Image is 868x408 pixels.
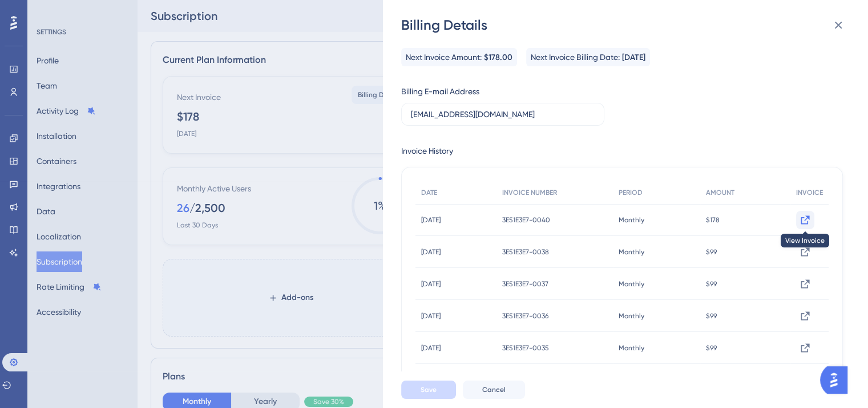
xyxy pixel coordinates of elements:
[706,343,717,353] span: $99
[411,108,595,121] input: E-mail
[421,215,441,225] span: [DATE]
[502,311,548,321] span: 3E51E3E7-0036
[531,50,620,64] span: Next Invoice Billing Date:
[622,51,645,65] span: [DATE]
[421,385,437,394] span: Save
[421,343,441,353] span: [DATE]
[421,311,441,321] span: [DATE]
[502,188,557,197] span: INVOICE NUMBER
[706,188,734,197] span: AMOUNT
[502,215,550,225] span: 3E51E3E7-0040
[401,381,456,399] button: Save
[502,279,548,289] span: 3E51E3E7-0037
[406,50,482,64] span: Next Invoice Amount:
[820,363,854,397] iframe: UserGuiding AI Assistant Launcher
[706,279,717,289] span: $99
[421,247,441,257] span: [DATE]
[619,215,644,225] span: Monthly
[401,85,479,98] div: Billing E-mail Address
[619,188,643,197] span: PERIOD
[401,16,852,34] div: Billing Details
[401,144,453,158] div: Invoice History
[484,51,512,65] span: $178.00
[619,343,644,353] span: Monthly
[619,247,644,257] span: Monthly
[706,215,720,225] span: $178
[502,247,549,257] span: 3E51E3E7-0038
[619,311,644,321] span: Monthly
[502,343,549,353] span: 3E51E3E7-0035
[482,385,506,394] span: Cancel
[421,279,441,289] span: [DATE]
[463,381,525,399] button: Cancel
[706,247,717,257] span: $99
[796,188,823,197] span: INVOICE
[706,311,717,321] span: $99
[421,188,437,197] span: DATE
[619,279,644,289] span: Monthly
